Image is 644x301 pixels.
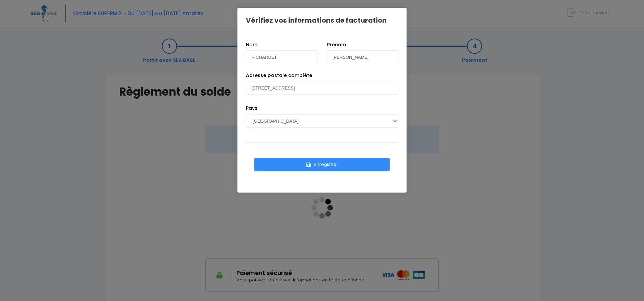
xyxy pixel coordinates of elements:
h1: Vérifiez vos informations de facturation [246,16,387,24]
label: Pays [246,105,257,112]
label: Prénom [327,41,346,48]
button: Enregistrer [254,158,390,171]
label: Adresse postale complète [246,72,312,79]
label: Nom [246,41,257,48]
